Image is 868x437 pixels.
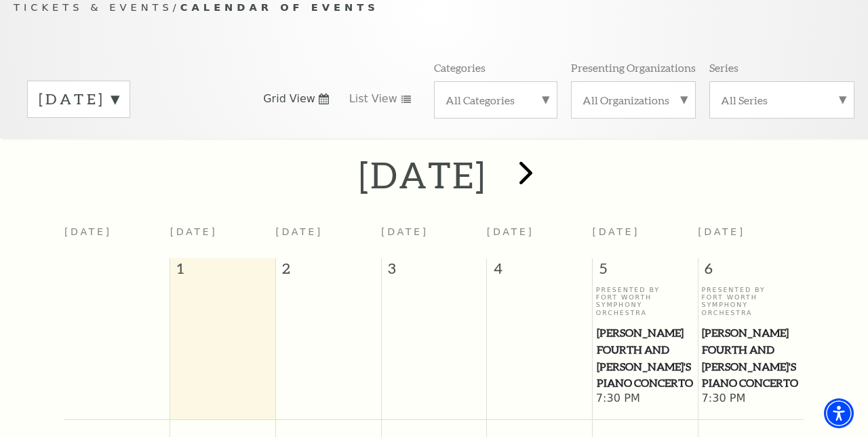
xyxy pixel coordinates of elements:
[382,258,487,285] span: 3
[446,93,546,107] label: All Categories
[824,398,854,428] div: Accessibility Menu
[276,258,381,285] span: 2
[702,325,800,392] span: [PERSON_NAME] Fourth and [PERSON_NAME]'s Piano Concerto
[593,226,640,237] span: [DATE]
[170,226,218,237] span: [DATE]
[263,91,315,106] span: Grid View
[698,226,745,237] span: [DATE]
[180,1,379,13] span: Calendar of Events
[701,286,800,317] p: Presented By Fort Worth Symphony Orchestra
[349,91,397,106] span: List View
[359,153,487,196] h2: [DATE]
[583,93,684,107] label: All Organizations
[593,258,698,285] span: 5
[597,325,694,392] span: [PERSON_NAME] Fourth and [PERSON_NAME]'s Piano Concerto
[64,218,170,258] th: [DATE]
[701,392,800,407] span: 7:30 PM
[596,392,694,407] span: 7:30 PM
[500,151,549,199] button: next
[275,226,323,237] span: [DATE]
[434,60,486,75] p: Categories
[571,60,696,75] p: Presenting Organizations
[709,60,738,75] p: Series
[698,258,804,285] span: 6
[14,1,173,13] span: Tickets & Events
[487,226,534,237] span: [DATE]
[487,258,592,285] span: 4
[381,226,429,237] span: [DATE]
[39,89,119,110] label: [DATE]
[596,286,694,317] p: Presented By Fort Worth Symphony Orchestra
[721,93,843,107] label: All Series
[170,258,275,285] span: 1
